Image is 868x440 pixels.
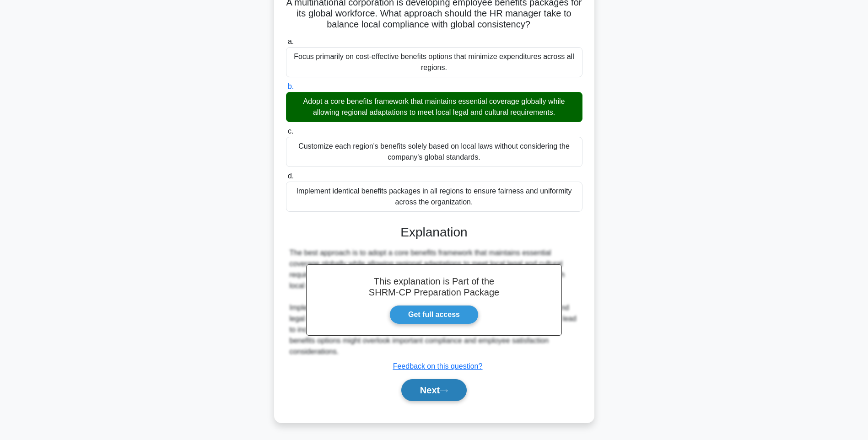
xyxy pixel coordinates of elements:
[290,247,579,357] div: The best approach is to adopt a core benefits framework that maintains essential coverage globall...
[288,38,294,45] span: a.
[393,362,483,370] a: Feedback on this question?
[288,127,293,135] span: c.
[288,82,294,90] span: b.
[286,182,582,212] div: Implement identical benefits packages in all regions to ensure fairness and uniformity across the...
[286,47,582,77] div: Focus primarily on cost-effective benefits options that minimize expenditures across all regions.
[286,137,582,167] div: Customize each region's benefits solely based on local laws without considering the company's glo...
[401,379,467,401] button: Next
[291,225,577,240] h3: Explanation
[288,172,294,180] span: d.
[389,305,479,324] a: Get full access
[286,92,582,122] div: Adopt a core benefits framework that maintains essential coverage globally while allowing regiona...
